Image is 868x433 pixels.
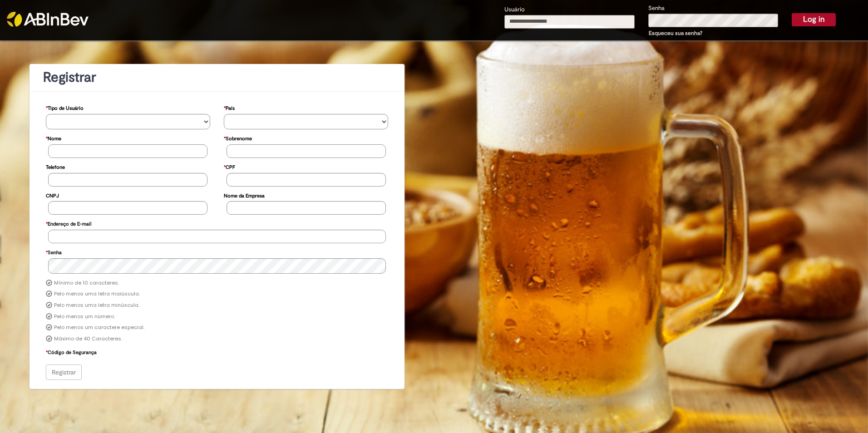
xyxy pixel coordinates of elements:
font: CPF [226,164,235,171]
font: País [226,105,235,112]
label: Telefone [46,160,65,173]
a: Esqueceu sua senha? [649,30,702,37]
font: Endereço de E-mail [48,221,91,227]
font: Senha [48,249,62,256]
font: Tipo de Usuário [48,105,84,112]
label: Pelo menos um caractere especial. [54,324,144,331]
label: Pelo menos uma letra minúscula. [54,302,139,309]
img: ABInbev-white.png [7,12,89,27]
label: Mínimo de 10 caracteres. [54,280,119,287]
font: Nome da Empresa [224,192,265,199]
label: Pelo menos uma letra maiúscula. [54,290,140,298]
font: Código de Segurança [48,349,97,356]
font: CNPJ [46,192,59,199]
h1: Registrar [43,70,391,85]
font: Nome [48,135,61,142]
label: Usuário [504,5,525,14]
button: Log in [792,13,836,26]
label: Senha [648,4,665,13]
label: Pelo menos um número. [54,313,115,320]
font: Sobrenome [226,135,252,142]
label: Máximo de 40 Caracteres. [54,335,122,343]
